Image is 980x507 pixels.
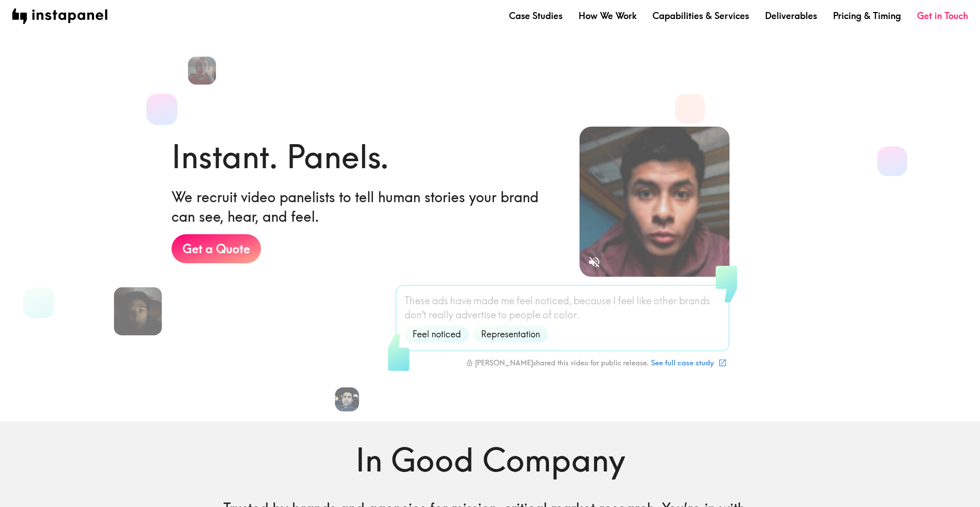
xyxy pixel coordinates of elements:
[432,294,448,308] span: ads
[501,294,514,308] span: me
[475,328,546,340] span: Representation
[509,10,562,22] a: Case Studies
[466,358,648,367] div: [PERSON_NAME] shared this video for public release.
[535,294,571,308] span: noticed,
[653,294,677,308] span: other
[404,308,426,322] span: don't
[516,294,533,308] span: feel
[12,9,107,24] img: instapanel
[553,308,580,322] span: color.
[917,10,968,22] a: Get in Touch
[473,294,499,308] span: made
[652,10,749,22] a: Capabilities & Services
[636,294,651,308] span: like
[404,294,430,308] span: These
[428,308,453,322] span: really
[583,251,605,273] button: Sound is off
[171,134,389,179] h1: Instant. Panels.
[455,308,496,322] span: advertise
[509,308,540,322] span: people
[335,387,359,411] img: Ronak
[833,10,901,22] a: Pricing & Timing
[648,354,728,371] a: See full case study
[679,294,710,308] span: brands
[578,10,636,22] a: How We Work
[542,308,551,322] span: of
[171,234,261,263] a: Get a Quote
[113,287,161,335] img: Cory
[765,10,817,22] a: Deliverables
[450,294,471,308] span: have
[188,57,216,85] img: Elizabeth
[202,437,778,482] h1: In Good Company
[573,294,611,308] span: because
[171,187,564,226] h6: We recruit video panelists to tell human stories your brand can see, hear, and feel.
[498,308,507,322] span: to
[618,294,634,308] span: feel
[613,294,616,308] span: I
[406,328,467,340] span: Feel noticed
